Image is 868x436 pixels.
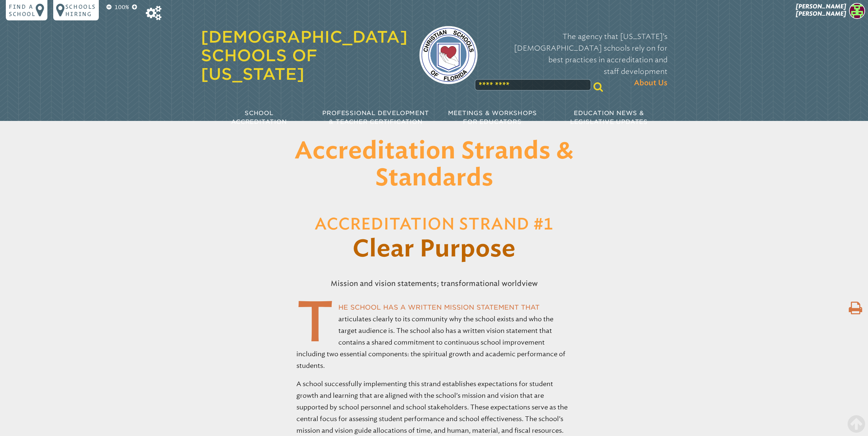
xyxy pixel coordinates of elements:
[281,275,587,292] p: Mission and vision statements; transformational worldview
[353,238,515,261] span: Clear Purpose
[113,3,131,12] p: 100%
[295,140,573,190] span: Accreditation Strands & Standards
[231,110,287,125] span: School Accreditation
[296,302,572,372] p: he school has a written mission statement that articulates clearly to its community why the schoo...
[201,27,408,83] a: [DEMOGRAPHIC_DATA] Schools of [US_STATE]
[9,3,36,17] p: Find a school
[419,26,478,84] img: csf-logo-web-colors.png
[65,3,96,17] p: Schools Hiring
[849,3,865,19] img: 0bbf8eee369ea1767a7baf293491133e
[448,110,537,125] span: Meetings & Workshops for Educators
[570,110,648,125] span: Education News & Legislative Updates
[322,110,429,125] span: Professional Development & Teacher Certification
[489,31,667,89] p: The agency that [US_STATE]’s [DEMOGRAPHIC_DATA] schools rely on for best practices in accreditati...
[634,77,667,89] span: About Us
[315,217,553,233] span: Accreditation Strand #1
[296,302,334,341] span: T
[796,3,846,17] span: [PERSON_NAME] [PERSON_NAME]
